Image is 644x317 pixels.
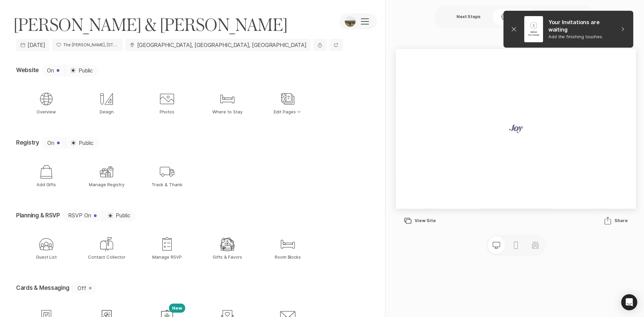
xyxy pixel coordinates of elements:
[13,13,288,36] span: [PERSON_NAME] & [PERSON_NAME]
[280,236,296,252] div: Room Blocks
[159,236,175,252] div: Manage RSVP
[160,109,174,115] p: Photos
[197,224,258,272] a: Gifts & Favors
[100,109,114,115] p: Design
[192,93,215,104] a: Schedule
[16,284,69,292] p: Cards & Messaging
[438,9,489,25] button: Next Steps
[42,137,65,149] button: On
[37,109,56,115] p: Overview
[280,91,296,107] div: Edit Pages
[621,294,637,310] div: Open Intercom Messenger
[16,66,39,74] p: Website
[65,137,99,149] button: Public
[99,236,115,252] div: Contact Collector
[16,152,76,199] a: Add Gifts
[63,210,102,222] button: RSVP On
[116,212,130,218] span: Public
[213,254,243,260] p: Gifts & Favors
[16,139,39,147] p: Registry
[137,224,197,272] a: Manage RSVP
[137,152,197,199] a: Track & Thank
[76,152,137,199] a: Manage Registry
[16,79,76,127] a: Overview
[512,241,520,249] svg: Preview mobile
[548,19,612,34] p: Your Invitations are waiting
[141,93,157,104] a: Home
[197,79,258,127] a: Where to Stay
[159,91,175,107] div: Photos
[312,93,342,104] a: Get the app
[28,41,45,49] span: [DATE]
[36,254,57,260] p: Guest List
[275,254,301,260] p: Room Blocks
[125,39,310,51] a: [GEOGRAPHIC_DATA], [GEOGRAPHIC_DATA], [GEOGRAPHIC_DATA]
[152,254,182,260] p: Manage RSVP
[548,34,612,40] p: Add the finishing touches.
[167,93,181,104] a: RSVP
[37,181,56,188] p: Add Gifts
[404,217,436,225] div: View Site
[65,64,98,76] a: Public
[159,164,175,180] div: Track & Thank
[38,164,54,180] div: Add Gifts
[274,109,302,115] p: Edit Pages
[219,236,235,252] div: Gifts & Favors
[72,282,97,294] button: Off
[88,254,125,260] p: Contact Collector
[52,39,123,51] a: The [PERSON_NAME], [STREET_ADDRESS]
[38,91,54,107] div: Overview
[226,93,270,104] a: Accommodations
[42,64,65,76] button: On
[169,304,185,312] p: New
[492,241,500,249] svg: Preview desktop
[603,217,628,225] div: Share
[219,91,235,107] div: Where to Stay
[38,236,54,252] div: Guest List
[258,79,318,127] button: Edit Pages
[541,9,592,25] button: Invitations
[16,39,49,51] a: [DATE]
[99,91,115,107] div: Design
[78,66,93,74] span: Public
[313,39,327,51] button: Share event information
[137,79,197,127] a: Photos
[345,16,356,27] img: Event Photo
[16,212,60,220] p: Planning & RSVP
[152,181,182,188] p: Track & Thank
[258,224,318,272] a: Room Blocks
[531,241,539,249] svg: Preview matching stationery
[212,109,243,115] p: Where to Stay
[76,224,137,272] a: Contact Collector
[329,39,343,51] a: Preview website
[63,43,119,47] p: The Valerie, 1281 Blue Ribbon Dr suite 200, Oconomowoc, WI 53066, USA
[524,16,543,42] img: printInvitation
[102,210,136,222] button: Public
[16,224,76,272] a: Guest List
[89,181,124,188] p: Manage Registry
[76,79,137,127] a: Design
[79,140,94,146] span: Public
[281,93,301,104] a: Registry
[493,9,537,25] button: Website
[99,164,115,180] div: Manage Registry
